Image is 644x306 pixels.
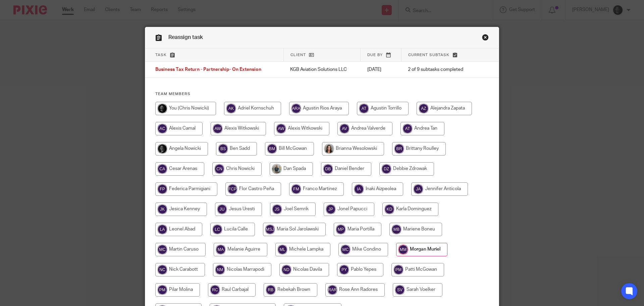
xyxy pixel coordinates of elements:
[290,53,306,57] span: Client
[401,62,477,78] td: 2 of 9 subtasks completed
[155,91,489,97] h4: Team members
[408,53,449,57] span: Current subtask
[367,66,395,73] p: [DATE]
[155,68,261,72] span: Business Tax Return - Partnership- On Extension
[290,66,354,73] p: KGB Aviation Solutions LLC
[155,53,167,57] span: Task
[367,53,383,57] span: Due by
[168,35,203,40] span: Reassign task
[482,34,489,43] a: Close this dialog window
